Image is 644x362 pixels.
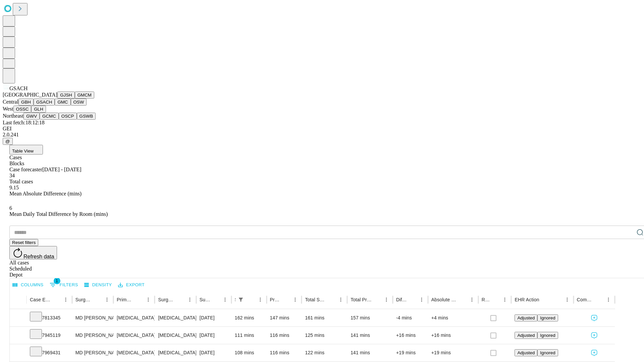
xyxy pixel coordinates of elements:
[3,126,641,132] div: GEI
[3,113,23,119] span: Northeast
[515,314,537,321] button: Adjusted
[31,106,46,113] button: GLH
[537,332,558,339] button: Ignored
[515,349,537,356] button: Adjusted
[431,344,475,361] div: +19 mins
[351,309,389,326] div: 157 mins
[200,327,228,344] div: [DATE]
[351,297,372,302] div: Total Predicted Duration
[185,295,195,304] button: Menu
[336,295,345,304] button: Menu
[537,349,558,356] button: Ignored
[200,297,210,302] div: Surgery Date
[200,309,228,326] div: [DATE]
[235,309,263,326] div: 162 mins
[158,309,193,326] div: [MEDICAL_DATA] REPAIR [MEDICAL_DATA] INITIAL
[246,295,256,304] button: Sort
[270,344,299,361] div: 116 mins
[281,295,290,304] button: Sort
[9,145,43,155] button: Table View
[417,295,426,304] button: Menu
[30,327,69,344] div: 7945119
[270,309,299,326] div: 147 mins
[396,309,425,326] div: -4 mins
[9,173,15,178] span: 34
[116,280,146,290] button: Export
[52,295,61,304] button: Sort
[396,344,425,361] div: +19 mins
[9,85,28,91] span: GSACH
[40,113,59,120] button: GCMC
[9,205,12,211] span: 6
[540,333,555,338] span: Ignored
[515,297,539,302] div: EHR Action
[117,309,151,326] div: [MEDICAL_DATA]
[71,99,87,106] button: OSW
[5,139,10,144] span: @
[9,211,108,217] span: Mean Daily Total Difference by Room (mins)
[200,344,228,361] div: [DATE]
[34,99,55,106] button: GSACH
[236,295,246,304] button: Show filters
[93,295,102,304] button: Sort
[220,295,230,304] button: Menu
[11,280,45,290] button: Select columns
[396,327,425,344] div: +16 mins
[134,295,144,304] button: Sort
[540,295,549,304] button: Sort
[30,309,69,326] div: 7813345
[3,106,13,112] span: West
[117,327,151,344] div: [MEDICAL_DATA]
[540,350,555,355] span: Ignored
[290,295,300,304] button: Menu
[57,92,75,99] button: GJSH
[431,297,457,302] div: Absolute Difference
[327,295,336,304] button: Sort
[517,315,535,320] span: Adjusted
[500,295,509,304] button: Menu
[23,113,40,120] button: GWV
[9,167,42,172] span: Case forecaster
[13,106,32,113] button: OSSC
[305,344,344,361] div: 122 mins
[467,295,477,304] button: Menu
[59,113,77,120] button: OSCP
[158,327,193,344] div: [MEDICAL_DATA]
[431,309,475,326] div: +4 mins
[158,344,193,361] div: [MEDICAL_DATA]
[13,330,23,342] button: Expand
[23,254,54,259] span: Refresh data
[12,240,36,245] span: Reset filters
[3,120,45,125] span: Last fetch: 18:12:18
[305,297,326,302] div: Total Scheduled Duration
[396,297,407,302] div: Difference
[117,297,133,302] div: Primary Service
[75,92,94,99] button: GMCM
[77,113,96,120] button: GSWB
[235,297,235,302] div: Scheduled In Room Duration
[61,295,70,304] button: Menu
[211,295,220,304] button: Sort
[3,99,18,105] span: Central
[13,312,23,324] button: Expand
[577,297,594,302] div: Comments
[235,327,263,344] div: 111 mins
[102,295,112,304] button: Menu
[9,191,82,196] span: Mean Absolute Difference (mins)
[75,327,110,344] div: MD [PERSON_NAME] [PERSON_NAME]
[12,148,34,154] span: Table View
[305,327,344,344] div: 125 mins
[382,295,391,304] button: Menu
[18,99,34,106] button: GBH
[372,295,382,304] button: Sort
[9,179,33,184] span: Total cases
[515,332,537,339] button: Adjusted
[144,295,153,304] button: Menu
[48,280,80,290] button: Show filters
[604,295,613,304] button: Menu
[458,295,467,304] button: Sort
[235,344,263,361] div: 108 mins
[75,344,110,361] div: MD [PERSON_NAME] [PERSON_NAME]
[408,295,417,304] button: Sort
[9,185,19,190] span: 9.15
